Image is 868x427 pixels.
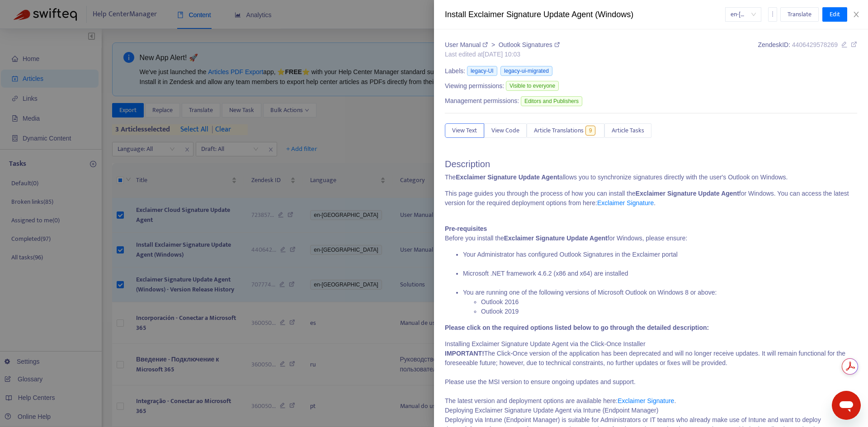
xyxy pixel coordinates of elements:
button: more [768,7,777,22]
span: Description [445,159,490,169]
strong: Pre-requisites [445,225,487,232]
strong: Exclaimer Signature Update Agent [456,174,559,181]
div: > [445,40,560,50]
li: Outlook 2019 [481,307,857,316]
span: Editors and Publishers [521,96,582,106]
span: en-gb [731,8,756,21]
button: Close [850,10,863,19]
div: Zendesk ID: [758,40,857,59]
button: Edit [822,7,847,22]
span: legacy-ui-migrated [500,66,552,76]
span: This page guides you through the process of how you can install the for Windows. You can access t... [445,190,849,206]
strong: Please click on the required options listed below to go through the detailed description: [445,324,709,331]
span: close [853,11,860,18]
li: Outlook 2016 [481,297,857,307]
button: Article Translations9 [527,123,604,138]
a: Exclaimer Signature [618,397,674,404]
span: 4406429578269 [792,41,838,48]
span: Translate [788,9,811,19]
button: View Code [484,123,527,138]
span: 9 [585,126,596,136]
a: Outlook Signatures [499,41,560,48]
span: legacy-UI [467,66,497,76]
p: Before you install the for Windows, please ensure: [445,234,857,243]
li: You are running one of the following versions of Microsoft Outlook on Windows 8 or above: [463,288,857,316]
span: Article Translations [534,126,584,136]
span: View Text [452,126,477,136]
div: Install Exclaimer Signature Update Agent (Windows) [445,9,725,21]
button: View Text [445,123,484,138]
button: Translate [780,7,819,22]
span: more [769,11,776,17]
span: Edit [830,9,840,19]
span: The allows you to synchronize signatures directly with the user's Outlook on Windows. [445,174,788,181]
strong: Exclaimer Signature Update Agent [636,190,739,197]
span: Labels: [445,66,465,76]
div: Last edited at [DATE] 10:03 [445,50,560,59]
li: Your Administrator has configured Outlook Signatures in the Exclaimer portal [463,250,857,269]
div: Deploying Exclaimer Signature Update Agent via Intune (Endpoint Manager) [445,406,857,415]
iframe: Button to launch messaging window [832,391,861,420]
a: User Manual [445,41,490,48]
button: Article Tasks [604,123,651,138]
a: Exclaimer Signature [597,199,654,206]
span: Management permissions: [445,96,519,106]
span: View Code [491,126,519,136]
span: Visible to everyone [506,81,559,91]
strong: Exclaimer Signature Update Agent [504,235,608,242]
div: The Click-Once version of the application has been deprecated and will no longer receive updates.... [445,349,857,406]
span: Viewing permissions: [445,81,504,91]
span: Article Tasks [612,126,644,136]
div: Installing Exclaimer Signature Update Agent via the Click-Once Installer [445,339,857,349]
li: Microsoft .NET framework 4.6.2 (x86 and x64) are installed [463,269,857,288]
strong: IMPORTANT! [445,350,484,357]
